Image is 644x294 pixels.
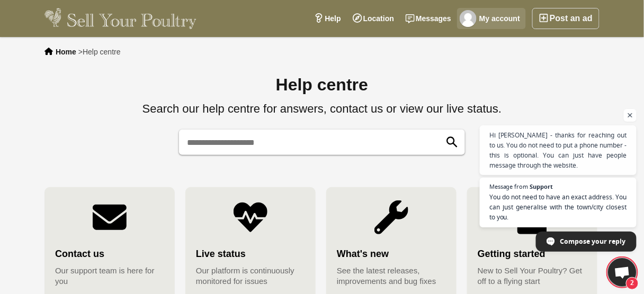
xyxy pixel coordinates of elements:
[56,48,76,56] a: Home
[457,8,526,29] a: My account
[196,248,305,260] strong: Live status
[478,265,587,287] span: New to Sell Your Poultry? Get off to a flying start
[44,8,196,29] img: Sell Your Poultry
[441,131,464,154] button: Search
[78,48,121,56] li: >
[55,265,164,287] span: Our support team is here for you
[489,130,627,170] span: Hi [PERSON_NAME] - thanks for reaching out to us. You do not need to put a phone number - this is...
[83,48,121,56] span: Help centre
[478,248,587,260] strong: Getting started
[196,265,305,287] span: Our platform is continuously monitored for issues
[374,200,408,234] img: What's new
[55,248,164,260] strong: Contact us
[608,258,637,287] div: Open chat
[400,8,457,29] a: Messages
[93,200,127,234] img: Contact us
[234,200,267,234] img: Live status
[308,8,346,29] a: Help
[460,10,477,27] img: Carol Connor
[44,75,600,95] h1: Help centre
[337,265,446,287] span: See the latest releases, improvements and bug fixes
[489,192,627,222] span: You do not need to have an exact address. You can just generalise with the town/city closest to you.
[489,183,529,189] span: Message from
[44,103,600,115] h2: Search our help centre for answers, contact us or view our live status.
[626,277,639,290] span: 2
[530,183,553,189] span: Support
[532,8,600,29] a: Post an ad
[337,248,446,260] strong: What's new
[347,8,400,29] a: Location
[560,232,626,251] span: Compose your reply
